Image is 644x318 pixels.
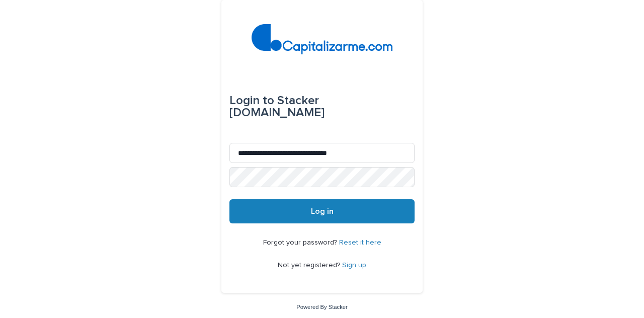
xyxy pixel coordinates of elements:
[229,87,415,127] div: Stacker [DOMAIN_NAME]
[229,199,415,223] button: Log in
[296,304,347,310] a: Powered By Stacker
[229,95,274,107] span: Login to
[252,24,393,54] img: 4arMvv9wSvmHTHbXwTim
[342,262,366,269] a: Sign up
[339,239,381,246] a: Reset it here
[311,207,334,215] span: Log in
[263,239,339,246] span: Forgot your password?
[278,262,342,269] span: Not yet registered?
